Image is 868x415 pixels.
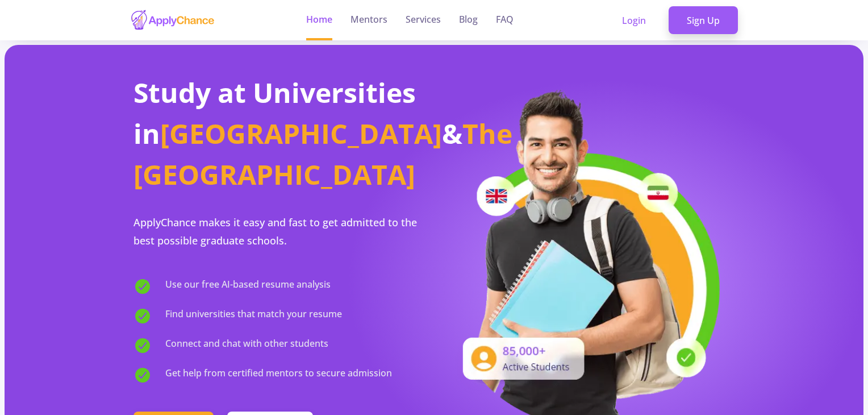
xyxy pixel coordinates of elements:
img: applychance logo [130,9,215,31]
span: Use our free AI-based resume analysis [165,277,331,296]
span: [GEOGRAPHIC_DATA] [160,115,442,152]
span: & [442,115,462,152]
span: Find universities that match your resume [165,307,342,325]
span: Study at Universities in [133,74,416,152]
a: Login [604,6,664,35]
a: Sign Up [669,6,738,35]
span: Connect and chat with other students [165,337,328,355]
span: ApplyChance makes it easy and fast to get admitted to the best possible graduate schools. [133,215,417,247]
span: Get help from certified mentors to secure admission [165,366,392,384]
